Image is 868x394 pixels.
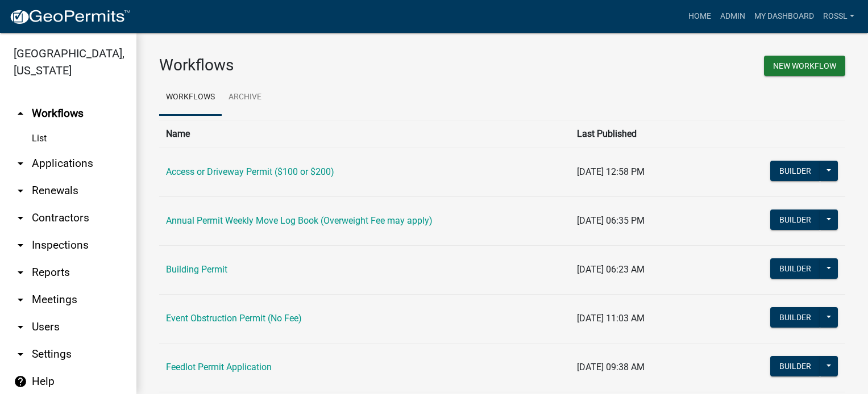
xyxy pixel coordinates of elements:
[14,107,27,120] i: arrow_drop_up
[770,356,820,376] button: Builder
[166,362,272,372] a: Feedlot Permit Application
[770,258,820,279] button: Builder
[14,347,27,361] i: arrow_drop_down
[750,6,819,27] a: My Dashboard
[577,362,645,372] span: [DATE] 09:38 AM
[14,211,27,225] i: arrow_drop_down
[570,120,746,148] th: Last Published
[770,209,820,230] button: Builder
[166,166,334,177] a: Access or Driveway Permit ($100 or $200)
[577,313,645,324] span: [DATE] 11:03 AM
[14,266,27,279] i: arrow_drop_down
[14,238,27,252] i: arrow_drop_down
[577,215,645,226] span: [DATE] 06:35 PM
[166,264,227,275] a: Building Permit
[14,375,27,388] i: help
[770,307,820,328] button: Builder
[159,120,570,148] th: Name
[684,6,716,27] a: Home
[14,157,27,170] i: arrow_drop_down
[14,184,27,198] i: arrow_drop_down
[166,215,433,226] a: Annual Permit Weekly Move Log Book (Overweight Fee may apply)
[764,56,845,76] button: New Workflow
[716,6,750,27] a: Admin
[577,264,645,275] span: [DATE] 06:23 AM
[166,313,302,324] a: Event Obstruction Permit (No Fee)
[819,6,859,27] a: RossL
[159,56,494,75] h3: Workflows
[159,79,222,116] a: Workflows
[14,320,27,334] i: arrow_drop_down
[14,293,27,307] i: arrow_drop_down
[577,166,645,177] span: [DATE] 12:58 PM
[770,161,820,181] button: Builder
[222,79,268,116] a: Archive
